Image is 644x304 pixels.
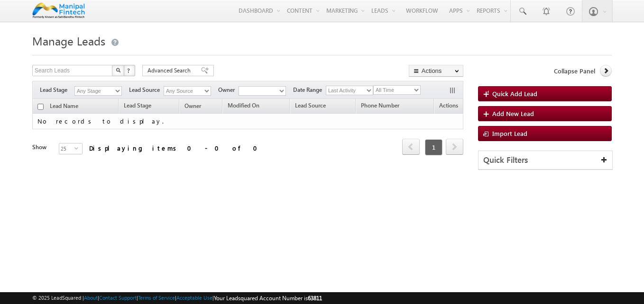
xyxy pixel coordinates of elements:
[40,86,74,94] span: Lead Stage
[402,139,420,155] span: prev
[127,66,131,74] span: ?
[446,139,463,155] span: next
[45,101,83,113] a: Lead Name
[138,295,175,301] a: Terms of Service
[361,102,399,109] span: Phone Number
[214,295,322,302] span: Your Leadsquared Account Number is
[59,143,74,154] span: 25
[492,129,527,137] span: Import Lead
[119,100,156,113] a: Lead Stage
[32,143,51,152] div: Show
[129,86,164,94] span: Lead Source
[554,67,595,75] span: Collapse Panel
[223,100,264,113] a: Modified On
[409,65,463,77] button: Actions
[308,295,322,302] span: 63811
[32,294,322,303] span: © 2025 LeadSquared | | | | |
[402,140,420,155] a: prev
[478,151,612,170] div: Quick Filters
[116,68,120,72] img: Search
[89,143,263,153] div: Displaying items 0 - 0 of 0
[32,2,85,19] img: Custom Logo
[434,100,463,113] span: Actions
[218,86,239,94] span: Owner
[184,102,201,109] span: Owner
[492,89,537,98] span: Quick Add Lead
[492,109,534,117] span: Add New Lead
[84,295,98,301] a: About
[295,102,326,109] span: Lead Source
[32,114,463,129] td: No records to display.
[147,66,193,75] span: Advanced Search
[37,104,44,110] input: Check all records
[425,139,442,155] span: 1
[124,65,135,76] button: ?
[124,102,151,109] span: Lead Stage
[176,295,212,301] a: Acceptable Use
[446,140,463,155] a: next
[32,33,105,48] span: Manage Leads
[99,295,137,301] a: Contact Support
[74,146,82,150] span: select
[228,102,259,109] span: Modified On
[356,100,404,113] a: Phone Number
[290,100,331,113] a: Lead Source
[293,86,326,94] span: Date Range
